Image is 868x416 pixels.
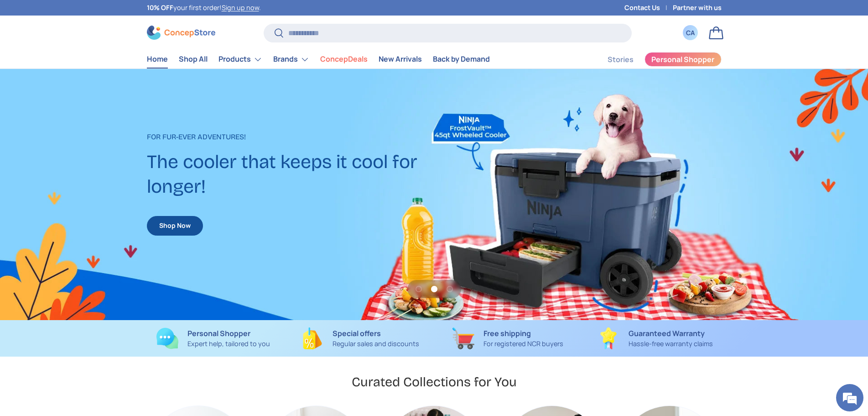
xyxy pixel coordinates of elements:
[651,56,714,63] span: Personal Shopper
[589,327,722,349] a: Guaranteed Warranty Hassle-free warranty claims
[686,28,696,37] div: CA
[5,249,174,281] textarea: Type your message and hit 'Enter'
[187,328,250,338] strong: Personal Shopper
[433,50,490,68] a: Back by Demand
[645,52,722,67] a: Personal Shopper
[147,150,434,199] h2: The cooler that keeps it cool for longer!
[147,216,203,236] a: Shop Now
[147,50,168,68] a: Home
[352,374,517,390] h2: Curated Collections for You
[681,23,701,43] a: CA
[213,50,268,68] summary: Products
[147,26,215,40] img: ConcepStore
[150,5,172,26] div: Minimize live chat window
[483,339,563,349] p: For registered NCR buyers
[147,3,173,12] strong: 10% OFF
[47,51,153,63] div: Chat with us now
[294,327,427,349] a: Special offers Regular sales and discounts
[320,50,368,68] a: ConcepDeals
[147,50,490,68] nav: Primary
[586,50,722,68] nav: Secondary
[442,327,574,349] a: Free shipping For registered NCR buyers
[379,50,422,68] a: New Arrivals
[53,115,126,207] span: We're online!
[147,327,280,349] a: Personal Shopper Expert help, tailored to you
[624,3,673,13] a: Contact Us
[629,339,713,349] p: Hassle-free warranty claims
[268,50,315,68] summary: Brands
[147,132,434,142] p: For fur-ever adventures!
[179,50,208,68] a: Shop All
[483,328,531,338] strong: Free shipping
[333,328,381,338] strong: Special offers
[222,3,259,12] a: Sign up now
[673,3,722,13] a: Partner with us
[629,328,705,338] strong: Guaranteed Warranty
[187,339,270,349] p: Expert help, tailored to you
[608,51,634,68] a: Stories
[147,3,261,13] p: your first order! .
[333,339,419,349] p: Regular sales and discounts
